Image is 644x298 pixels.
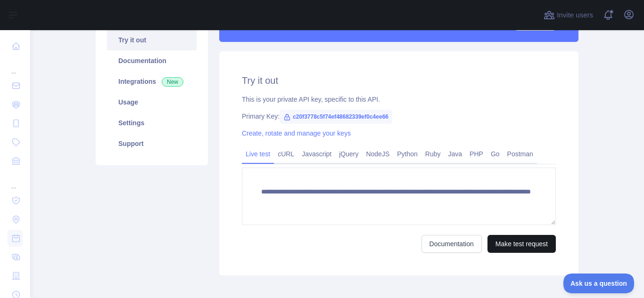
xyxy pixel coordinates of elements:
[280,110,392,124] span: c20f3778c5f74ef48682339ef0c4ee66
[242,146,274,161] a: Live test
[242,129,351,137] a: Create, rotate and manage your keys
[466,146,487,161] a: PHP
[421,146,445,161] a: Ruby
[8,56,23,75] div: ...
[487,235,556,253] button: Make test request
[107,30,197,50] a: Try it out
[445,146,466,161] a: Java
[421,235,482,253] a: Documentation
[242,95,556,104] div: This is your private API key, specific to this API.
[557,10,593,21] span: Invite users
[542,8,595,23] button: Invite users
[298,146,335,161] a: Javascript
[107,133,197,154] a: Support
[107,71,197,92] a: Integrations New
[274,146,298,161] a: cURL
[487,146,504,161] a: Go
[107,113,197,133] a: Settings
[162,77,183,87] span: New
[242,112,556,121] div: Primary Key:
[563,274,635,293] iframe: Toggle Customer Support
[242,74,556,87] h2: Try it out
[107,92,197,113] a: Usage
[8,171,23,190] div: ...
[393,146,421,161] a: Python
[335,146,362,161] a: jQuery
[107,50,197,71] a: Documentation
[504,146,537,161] a: Postman
[362,146,393,161] a: NodeJS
